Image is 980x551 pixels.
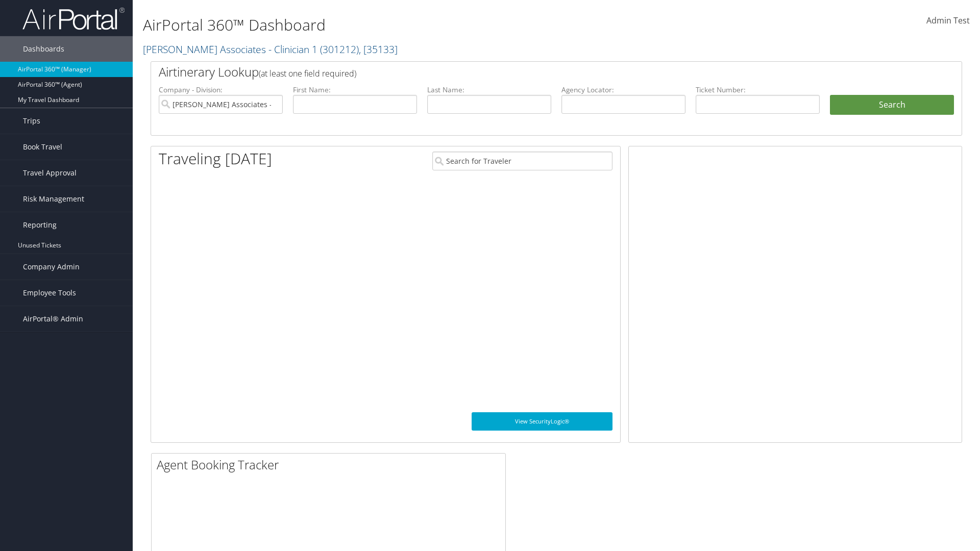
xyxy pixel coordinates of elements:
span: Travel Approval [23,160,77,186]
label: Ticket Number: [696,85,820,95]
span: AirPortal® Admin [23,306,83,332]
span: Employee Tools [23,280,76,306]
label: Last Name: [427,85,551,95]
label: Company - Division: [159,85,283,95]
button: Search [830,95,954,115]
h2: Agent Booking Tracker [157,456,505,473]
span: Dashboards [23,36,64,62]
h2: Airtinerary Lookup [159,63,887,81]
span: (at least one field required) [259,68,356,79]
a: View SecurityLogic® [472,412,612,431]
label: First Name: [293,85,417,95]
a: Admin Test [926,5,970,37]
span: Company Admin [23,254,80,280]
span: Admin Test [926,15,970,26]
input: Search for Traveler [432,152,612,170]
label: Agency Locator: [561,85,685,95]
h1: Traveling [DATE] [159,148,272,169]
span: Risk Management [23,186,84,212]
a: [PERSON_NAME] Associates - Clinician 1 [143,42,398,56]
span: Book Travel [23,134,62,160]
span: Reporting [23,212,57,238]
img: airportal-logo.png [22,7,125,31]
h1: AirPortal 360™ Dashboard [143,14,694,36]
span: , [ 35133 ] [359,42,398,56]
span: ( 301212 ) [320,42,359,56]
span: Trips [23,108,40,134]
